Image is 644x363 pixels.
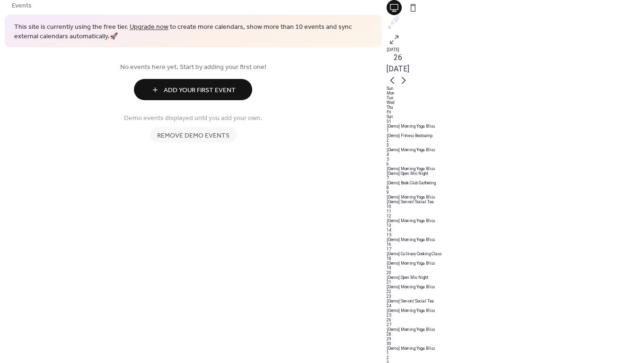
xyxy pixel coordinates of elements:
[387,171,644,176] div: [Demo] Open Mic Night
[387,285,644,289] div: [Demo] Morning Yoga Bliss
[387,119,644,124] div: 31
[12,79,375,100] a: Add Your First Event
[130,21,168,34] a: Upgrade now
[387,152,644,157] div: 4
[387,242,644,247] div: 16
[387,114,644,119] div: Sat
[387,299,644,303] div: [Demo] Seniors' Social Tea
[387,181,644,185] div: [Demo] Book Club Gathering
[387,166,644,171] div: [Demo] Morning Yoga Bliss
[14,23,372,41] span: This site is currently using the free tier. to create more calendars, show more than 10 events an...
[387,228,644,233] div: 14
[387,124,644,129] div: [Demo] Morning Yoga Bliss
[387,313,644,318] div: 25
[387,266,644,270] div: 19
[387,129,644,133] div: 1
[383,50,413,77] button: 26[DATE]
[387,256,644,261] div: 18
[387,303,644,308] div: 24
[387,261,644,266] div: [Demo] Morning Yoga Bliss
[387,190,644,195] div: 9
[387,195,644,199] div: [Demo] Morning Yoga Bliss
[387,176,644,181] div: 7
[134,79,252,100] button: Add Your First Event
[387,247,644,251] div: 17
[387,322,644,327] div: 27
[387,346,644,351] div: [Demo] Morning Yoga Bliss
[387,143,644,147] div: 3
[387,308,644,313] div: [Demo] Morning Yoga Bliss
[387,289,644,294] div: 22
[387,147,644,152] div: [Demo] Morning Yoga Bliss
[387,162,644,166] div: 6
[387,223,644,228] div: 13
[387,157,644,162] div: 5
[387,105,644,110] div: Thu
[387,86,644,91] div: Sun
[387,185,644,190] div: 8
[387,355,644,360] div: 2
[124,113,262,123] span: Demo events displayed until you add your own.
[387,337,644,341] div: 29
[387,133,644,138] div: [Demo] Fitness Bootcamp
[164,86,236,95] span: Add Your First Event
[387,199,644,204] div: [Demo] Seniors' Social Tea
[387,251,644,256] div: [Demo] Culinary Cooking Class
[387,327,644,332] div: [Demo] Morning Yoga Bliss
[387,95,644,100] div: Tue
[157,131,229,141] span: Remove demo events
[387,237,644,242] div: [Demo] Morning Yoga Bliss
[387,100,644,105] div: Wed
[387,110,644,114] div: Fri
[387,294,644,299] div: 23
[387,47,644,52] div: [DATE]
[387,275,644,280] div: [Demo] Open Mic Night
[387,233,644,237] div: 15
[387,351,644,355] div: 1
[150,127,237,143] button: Remove demo events
[387,204,644,209] div: 10
[387,332,644,337] div: 28
[387,209,644,214] div: 11
[387,218,644,223] div: [Demo] Morning Yoga Bliss
[387,280,644,285] div: 21
[387,318,644,322] div: 26
[387,341,644,346] div: 30
[12,62,375,72] span: No events here yet. Start by adding your first one!
[387,91,644,95] div: Mon
[387,270,644,275] div: 20
[387,138,644,143] div: 2
[387,214,644,218] div: 12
